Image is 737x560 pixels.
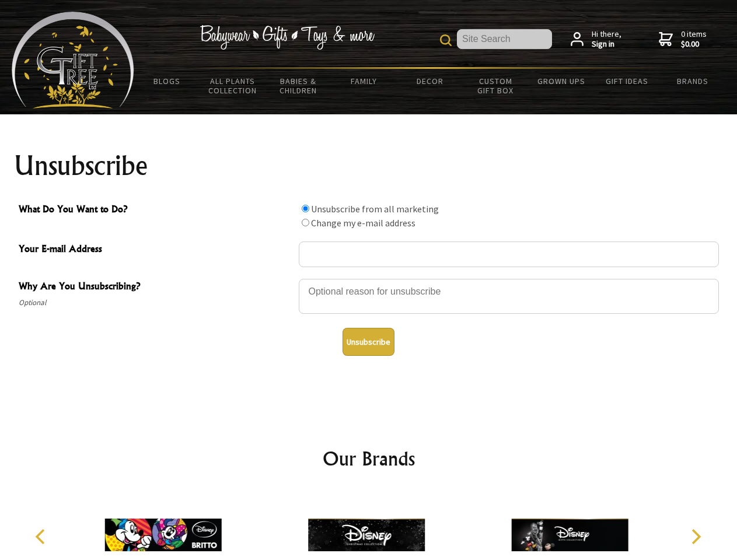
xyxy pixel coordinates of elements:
[592,39,621,50] strong: Sign in
[134,69,200,93] a: BLOGS
[200,25,375,50] img: Babywear - Gifts - Toys & more
[343,328,394,356] button: Unsubscribe
[440,34,452,46] img: product search
[23,444,714,473] h2: Our Brands
[457,29,552,49] input: Site Search
[299,242,719,267] input: Your E-mail Address
[463,69,529,103] a: Custom Gift Box
[397,69,463,93] a: Decor
[660,69,726,93] a: Brands
[681,29,707,50] span: 0 items
[311,217,415,229] label: Change my e-mail address
[12,12,134,108] img: Babyware - Gifts - Toys and more...
[528,69,594,93] a: Grown Ups
[19,296,293,310] span: Optional
[19,202,293,219] span: What Do You Want to Do?
[331,69,397,93] a: Family
[659,29,707,50] a: 0 items$0.00
[299,279,719,314] textarea: Why Are You Unsubscribing?
[571,29,621,50] a: Hi there,Sign in
[200,69,266,103] a: All Plants Collection
[14,152,724,180] h1: Unsubscribe
[681,39,707,50] strong: $0.00
[311,203,439,215] label: Unsubscribe from all marketing
[683,524,708,549] button: Next
[266,69,331,103] a: Babies & Children
[302,219,309,226] input: What Do You Want to Do?
[594,69,660,93] a: Gift Ideas
[29,524,55,549] button: Previous
[302,205,309,212] input: What Do You Want to Do?
[19,279,293,296] span: Why Are You Unsubscribing?
[19,242,293,258] span: Your E-mail Address
[592,29,621,50] span: Hi there,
